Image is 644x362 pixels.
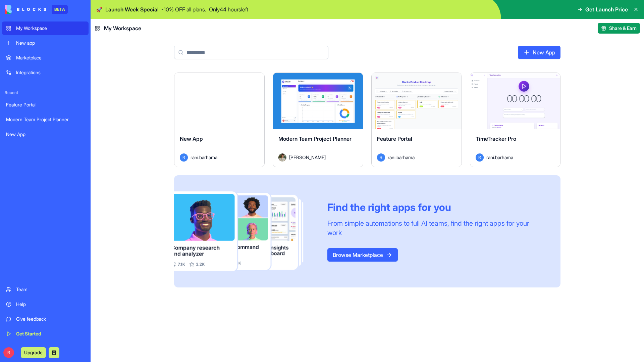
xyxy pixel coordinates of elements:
a: Browse Marketplace [327,248,398,262]
a: Feature Portal [2,98,89,111]
div: Team [16,286,85,293]
a: BETA [5,5,68,14]
span: rani.barhama [191,154,217,161]
div: Feature Portal [6,101,85,108]
a: Marketplace [2,51,89,64]
span: Get Launch Price [585,5,628,13]
a: My Workspace [2,21,89,35]
div: Find the right apps for you [327,201,544,213]
a: TimeTracker ProRrani.barhama [470,73,560,167]
div: BETA [52,5,68,14]
a: Give feedback [2,312,89,326]
div: Help [16,301,85,308]
a: Feature PortalRrani.barhama [371,73,462,167]
a: Help [2,298,89,311]
a: New App [518,46,560,59]
a: Modern Team Project PlannerAvatar[PERSON_NAME] [273,73,363,167]
div: From simple automations to full AI teams, find the right apps for your work [327,219,544,237]
p: Only 44 hours left [209,5,248,13]
div: Modern Team Project Planner [6,116,85,123]
span: Recent [2,90,89,95]
span: New App [180,135,203,142]
span: R [377,153,385,162]
span: R [180,153,188,162]
div: Marketplace [16,54,85,61]
a: Get Started [2,327,89,341]
span: [PERSON_NAME] [289,154,326,161]
img: Avatar [278,153,286,162]
span: Launch Week Special [105,5,159,13]
span: My Workspace [104,24,141,32]
div: Give feedback [16,316,85,322]
p: - 10 % OFF all plans. [161,5,206,13]
a: Upgrade [21,349,46,356]
img: Frame_181_egmpey.png [174,191,317,272]
span: R [3,347,14,358]
button: Upgrade [21,347,46,358]
div: Integrations [16,69,85,76]
span: Feature Portal [377,135,412,142]
a: Team [2,283,89,296]
span: R [476,153,484,162]
button: Share & Earn [598,23,640,34]
img: logo [5,5,46,14]
span: rani.barhama [388,154,415,161]
a: Modern Team Project Planner [2,113,89,126]
span: Share & Earn [609,25,637,32]
div: My Workspace [16,25,85,32]
a: New app [2,36,89,50]
div: Get Started [16,330,85,337]
div: New App [6,131,85,138]
a: Integrations [2,66,89,79]
a: New App [2,128,89,141]
span: Modern Team Project Planner [278,135,352,142]
span: TimeTracker Pro [476,135,516,142]
span: rani.barhama [486,154,513,161]
span: 🚀 [96,5,103,13]
div: New app [16,40,85,46]
a: New AppRrani.barhama [174,73,265,167]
